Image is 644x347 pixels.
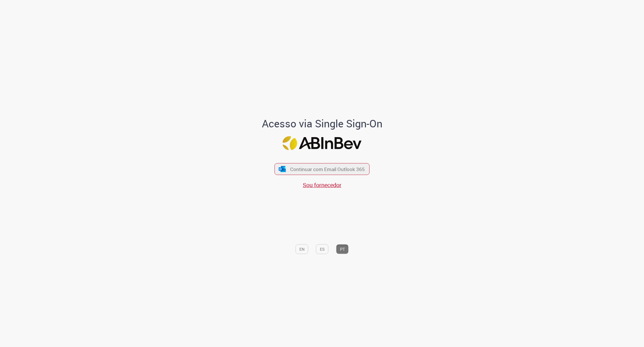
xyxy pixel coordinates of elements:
img: ícone Azure/Microsoft 360 [278,166,286,172]
span: Continuar com Email Outlook 365 [290,166,365,172]
button: ES [316,244,328,254]
img: Logo ABInBev [283,136,362,150]
button: PT [336,244,349,254]
h1: Acesso via Single Sign-On [242,118,402,129]
button: ícone Azure/Microsoft 360 Continuar com Email Outlook 365 [275,163,370,175]
button: EN [296,244,308,254]
a: Sou fornecedor [303,181,341,189]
